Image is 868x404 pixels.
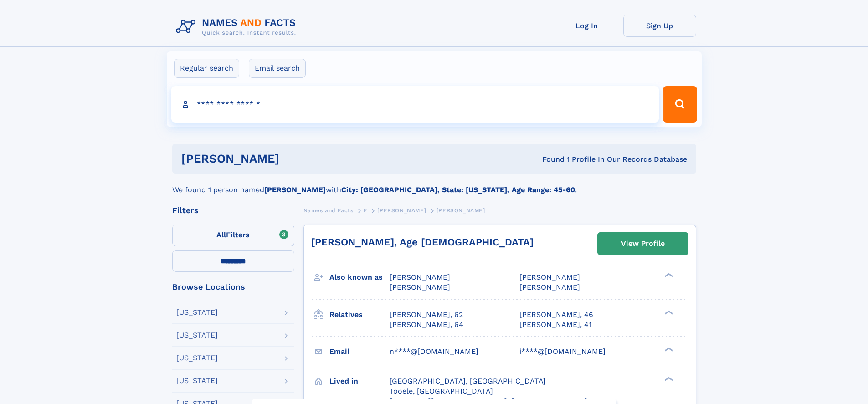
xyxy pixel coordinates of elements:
[377,207,426,214] span: [PERSON_NAME]
[311,236,534,248] a: [PERSON_NAME], Age [DEMOGRAPHIC_DATA]
[171,86,659,123] input: search input
[172,174,696,195] div: We found 1 person named with .
[172,225,294,246] label: Filters
[623,15,696,37] a: Sign Up
[181,153,411,164] h1: [PERSON_NAME]
[172,283,294,291] div: Browse Locations
[329,344,390,359] h3: Email
[621,233,665,254] div: View Profile
[663,272,673,278] div: ❯
[390,283,450,291] span: [PERSON_NAME]
[411,154,687,164] div: Found 1 Profile In Our Records Database
[519,320,591,330] a: [PERSON_NAME], 41
[172,206,294,215] div: Filters
[249,59,306,78] label: Email search
[377,205,426,216] a: [PERSON_NAME]
[519,283,580,291] span: [PERSON_NAME]
[329,307,390,322] h3: Relatives
[176,309,218,316] div: [US_STATE]
[390,310,463,320] a: [PERSON_NAME], 62
[264,185,326,194] b: [PERSON_NAME]
[364,205,367,216] a: F
[390,320,463,330] a: [PERSON_NAME], 64
[172,15,303,39] img: Logo Names and Facts
[437,207,485,214] span: [PERSON_NAME]
[216,230,226,239] span: All
[663,309,673,315] div: ❯
[519,310,593,320] a: [PERSON_NAME], 46
[174,59,239,78] label: Regular search
[663,346,673,352] div: ❯
[303,205,354,216] a: Names and Facts
[176,332,218,339] div: [US_STATE]
[598,233,688,255] a: View Profile
[176,354,218,362] div: [US_STATE]
[390,377,546,385] span: [GEOGRAPHIC_DATA], [GEOGRAPHIC_DATA]
[519,273,580,281] span: [PERSON_NAME]
[390,387,493,395] span: Tooele, [GEOGRAPHIC_DATA]
[663,86,697,123] button: Search Button
[663,376,673,382] div: ❯
[390,273,450,281] span: [PERSON_NAME]
[176,377,218,384] div: [US_STATE]
[364,207,367,214] span: F
[329,270,390,285] h3: Also known as
[550,15,623,37] a: Log In
[341,185,575,194] b: City: [GEOGRAPHIC_DATA], State: [US_STATE], Age Range: 45-60
[329,373,390,389] h3: Lived in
